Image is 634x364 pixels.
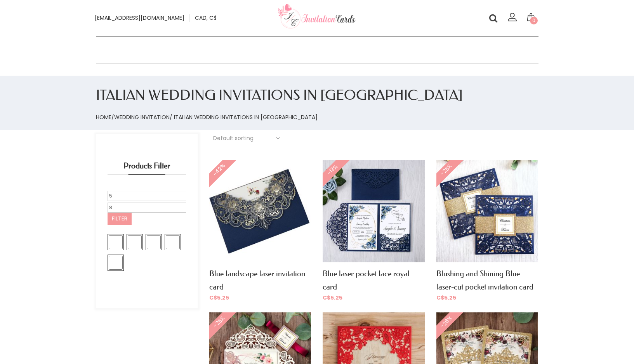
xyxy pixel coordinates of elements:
span: 0 [530,17,538,24]
span: 5.25 [323,294,342,302]
a: Login/register [506,15,518,23]
span: C$ [436,294,444,302]
span: [EMAIL_ADDRESS][DOMAIN_NAME] [95,14,184,22]
a: Blue landscape laser invitation card [209,269,305,291]
span: -26% [422,301,468,347]
a: Your customized wedding cards [278,24,356,31]
span: C$ [323,294,330,302]
a: Home [96,113,111,121]
a: -42% [209,207,311,215]
h4: Products Filter [108,159,186,175]
span: -25% [422,149,468,194]
input: Min price [108,191,203,201]
a: -13% [323,207,424,215]
a: Blue laser pocket lace royal card [323,269,410,291]
span: -25% [195,301,241,347]
input: Max price [108,203,203,213]
a: -25% [436,207,538,215]
span: C$ [209,294,217,302]
span: 5.25 [436,294,456,302]
a: 0 [525,10,538,26]
img: Invitationcards [278,4,356,29]
nav: / / Italian Wedding Invitations in [GEOGRAPHIC_DATA] [96,113,538,122]
a: [EMAIL_ADDRESS][DOMAIN_NAME] [90,14,189,22]
span: -13% [309,149,354,194]
a: Wedding Invitation [114,113,170,121]
select: Shop order [209,134,283,143]
a: Blushing and Shining Blue laser-cut pocket invitation card [436,269,533,291]
span: -42% [195,149,241,194]
button: Filter [108,213,132,225]
span: 5.25 [209,294,229,302]
h1: Italian Wedding Invitations in [GEOGRAPHIC_DATA] [96,83,538,107]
